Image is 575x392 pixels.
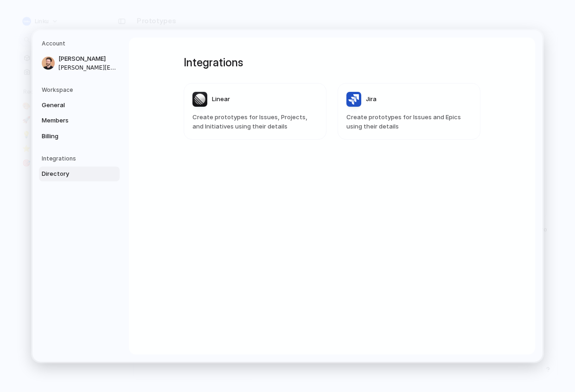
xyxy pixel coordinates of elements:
a: Directory [39,167,120,181]
h1: Integrations [184,54,480,71]
a: General [39,98,120,113]
span: Create prototypes for Issues, Projects, and Initiatives using their details [192,113,318,131]
a: Members [39,113,120,128]
span: Directory [42,169,101,179]
span: [PERSON_NAME] [58,54,118,64]
h5: Integrations [42,154,120,163]
h5: Workspace [42,86,120,94]
span: [PERSON_NAME][EMAIL_ADDRESS][DOMAIN_NAME] [58,64,118,72]
a: Billing [39,129,120,144]
span: Billing [42,132,101,141]
span: Jira [366,95,377,104]
span: Members [42,116,101,125]
a: [PERSON_NAME][PERSON_NAME][EMAIL_ADDRESS][DOMAIN_NAME] [39,51,120,75]
span: Create prototypes for Issues and Epics using their details [346,113,472,131]
span: General [42,101,101,110]
span: Linear [212,95,230,104]
h5: Account [42,39,120,48]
